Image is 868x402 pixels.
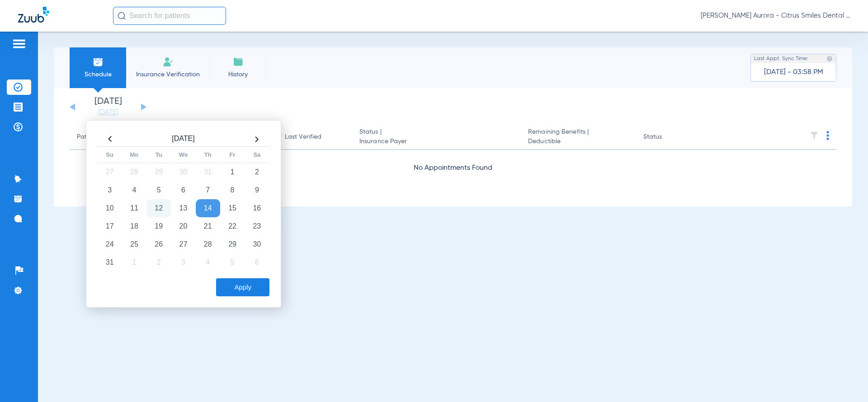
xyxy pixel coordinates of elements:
[285,132,345,142] div: Last Verified
[93,56,104,67] img: Schedule
[77,132,117,142] div: Patient Name
[352,125,521,150] th: Status |
[217,70,259,79] span: History
[133,70,203,79] span: Insurance Verification
[216,278,269,296] button: Apply
[76,70,119,79] span: Schedule
[118,12,126,20] img: Search Icon
[754,54,808,63] span: Last Appt. Sync Time:
[18,7,49,23] img: Zuub Logo
[233,56,244,67] img: History
[636,125,697,150] th: Status
[163,56,174,67] img: Manual Insurance Verification
[764,68,823,77] span: [DATE] - 03:58 PM
[81,97,135,117] li: [DATE]
[70,163,836,174] div: No Appointments Found
[826,56,833,62] img: last sync help info
[521,125,636,150] th: Remaining Benefits |
[122,132,245,147] th: [DATE]
[810,131,819,140] img: filter.svg
[823,359,868,402] iframe: Chat Widget
[528,137,628,146] span: Deductible
[701,11,850,20] span: [PERSON_NAME] Aurora - Citrus Smiles Dental Studio
[77,132,153,142] div: Patient Name
[113,7,226,25] input: Search for patients
[81,108,135,117] a: [DATE]
[12,38,26,49] img: hamburger-icon
[826,131,829,140] img: group-dot-blue.svg
[359,137,514,146] span: Insurance Payer
[285,132,321,142] div: Last Verified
